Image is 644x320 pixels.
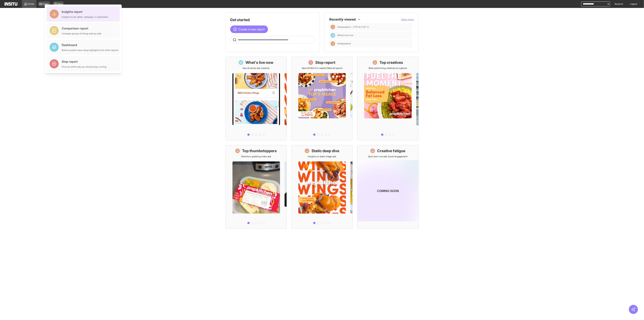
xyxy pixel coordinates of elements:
span: What's live now [337,34,411,37]
p: Best-performing creatives at a glance [369,67,407,70]
h1: Static deep dive [312,148,339,153]
div: Stop report [62,59,106,64]
span: Create a new report [239,27,265,32]
p: See all active ads instantly [243,67,269,70]
span: New [58,2,63,5]
div: Comparison report [62,26,101,31]
p: Attention-grabbing video ads [241,155,271,158]
a: Static deep diveInsights on static image ads [291,145,353,229]
div: Insights [331,25,335,29]
a: Top creativesBest-performing creatives at a glance [357,57,419,140]
span: What's live now [337,34,353,37]
div: Insights report [62,9,108,14]
span: Ambassadors [337,42,351,45]
h1: Top thumbstoppers [242,148,277,153]
div: Insights [331,41,335,46]
a: Stop reportSave £5,193.21 in wasted Meta ad spend [291,57,353,140]
div: Build a custom view using highlights from other reports [62,49,118,52]
h1: What's live now [245,60,273,65]
a: Top thumbstoppersAttention-grabbing video ads [225,145,287,229]
span: Ambassadors [337,42,411,45]
span: Ambassadors - CTR Vs CVR [337,25,411,29]
button: View more [401,18,414,21]
div: Dashboard [62,43,118,47]
div: Insights by ad, adset, campaign, or placement [62,15,108,19]
div: Dashboard [331,33,335,38]
div: Compare groups of things side by side [62,32,101,35]
a: What's live nowSee all active ads instantly [225,57,287,140]
span: Home [28,2,34,5]
h1: Get started [230,17,315,22]
p: Save £5,193.21 in wasted Meta ad spend [302,67,342,70]
button: Create a new report [230,25,268,33]
h1: Stop report [315,60,335,65]
p: Insights on static image ads [308,155,336,158]
span: Open [43,2,49,5]
span: View more [401,18,414,21]
h1: Top creatives [379,60,403,65]
span: Ambassadors - CTR Vs CVR [337,25,369,29]
img: Logo [5,2,17,6]
div: Find out which ads you should stop running [62,65,106,68]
